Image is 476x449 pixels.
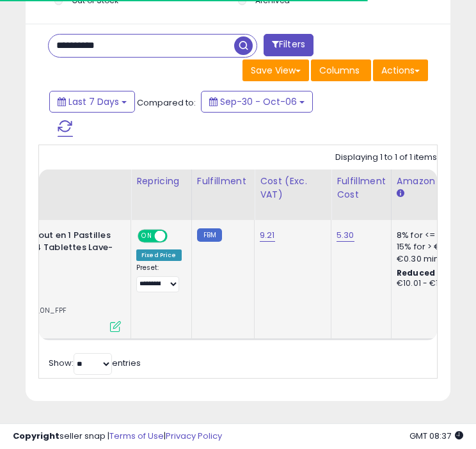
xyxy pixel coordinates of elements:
strong: Copyright [13,430,59,442]
div: Fulfillment Cost [337,175,386,201]
span: Compared to: [137,97,196,109]
button: Last 7 Days [49,91,135,113]
small: FBM [197,228,222,242]
a: 9.21 [260,229,275,242]
span: Columns [319,64,360,77]
button: Filters [264,34,313,56]
a: Terms of Use [109,430,164,442]
span: 2025-10-14 08:37 GMT [409,430,463,442]
div: Displaying 1 to 1 of 1 items [335,152,437,164]
small: Amazon Fees. [397,188,404,200]
div: Fixed Price [136,249,182,261]
a: 5.30 [337,229,354,242]
span: ON [139,231,155,242]
button: Actions [373,59,428,81]
a: Privacy Policy [166,430,222,442]
div: Repricing [136,175,186,188]
div: Cost (Exc. VAT) [260,175,326,201]
span: Sep-30 - Oct-06 [220,95,297,108]
button: Sep-30 - Oct-06 [201,91,313,113]
div: Fulfillment [197,175,249,188]
span: Show: entries [49,357,141,369]
div: Preset: [136,264,182,292]
div: seller snap | | [13,430,222,443]
span: OFF [166,231,186,242]
button: Save View [242,59,309,81]
button: Columns [311,59,371,81]
span: Last 7 Days [68,95,119,108]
